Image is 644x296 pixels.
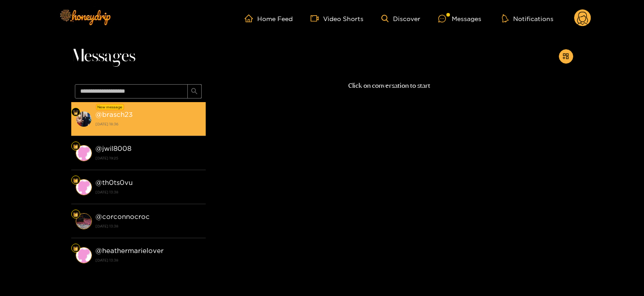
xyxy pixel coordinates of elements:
img: Fan Level [73,110,78,115]
strong: @ heathermarielover [95,247,164,254]
a: Discover [381,15,420,22]
strong: @ corconnocroc [95,213,150,220]
img: conversation [76,111,92,127]
strong: [DATE] 19:25 [95,154,201,162]
img: conversation [76,213,92,229]
strong: [DATE] 13:38 [95,188,201,196]
p: Click on conversation to start [206,81,573,91]
button: appstore-add [559,49,573,64]
strong: @ th0ts0vu [95,179,133,186]
strong: [DATE] 18:36 [95,120,201,128]
img: Fan Level [73,178,78,183]
button: search [187,84,202,99]
img: Fan Level [73,212,78,217]
img: Fan Level [73,144,78,149]
div: New message [96,104,124,110]
span: search [191,88,198,95]
strong: [DATE] 13:38 [95,222,201,230]
strong: @ brasch23 [95,111,133,118]
span: appstore-add [562,53,569,60]
span: video-camera [311,14,323,22]
span: home [245,14,257,22]
img: conversation [76,145,92,161]
img: Fan Level [73,246,78,251]
a: Home Feed [245,14,293,22]
a: Video Shorts [311,14,363,22]
strong: [DATE] 13:38 [95,256,201,264]
button: Notifications [499,14,556,23]
strong: @ jwil8008 [95,145,131,152]
img: conversation [76,179,92,195]
div: Messages [438,13,481,24]
img: conversation [76,247,92,263]
span: Messages [71,46,135,67]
